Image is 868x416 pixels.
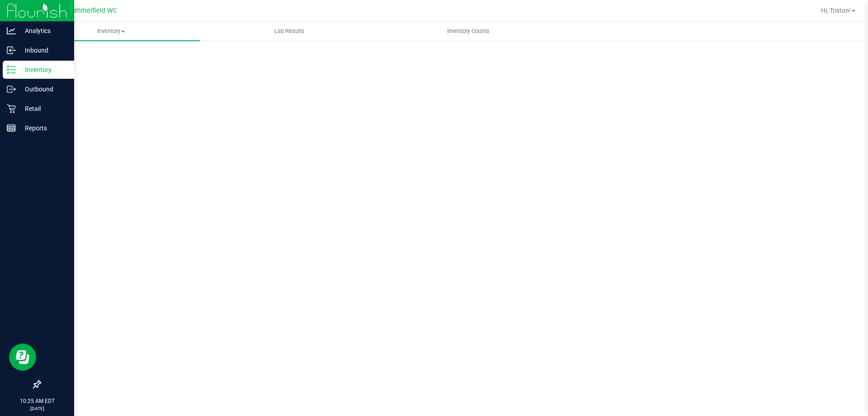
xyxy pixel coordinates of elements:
[435,27,502,35] span: Inventory Counts
[200,22,379,41] a: Lab Results
[379,22,557,41] a: Inventory Counts
[22,22,200,41] a: Inventory
[67,7,117,14] span: Summerfield WC
[821,7,851,14] span: Hi, Triston!
[16,64,70,75] p: Inventory
[7,65,16,74] inline-svg: Inventory
[7,104,16,113] inline-svg: Retail
[7,26,16,35] inline-svg: Analytics
[16,123,70,134] p: Reports
[9,344,36,371] iframe: Resource center
[7,46,16,55] inline-svg: Inbound
[7,85,16,94] inline-svg: Outbound
[16,45,70,56] p: Inbound
[7,124,16,133] inline-svg: Reports
[16,103,70,114] p: Retail
[262,27,317,35] span: Lab Results
[22,27,200,35] span: Inventory
[16,25,70,36] p: Analytics
[4,397,70,405] p: 10:25 AM EDT
[4,405,70,412] p: [DATE]
[16,84,70,95] p: Outbound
